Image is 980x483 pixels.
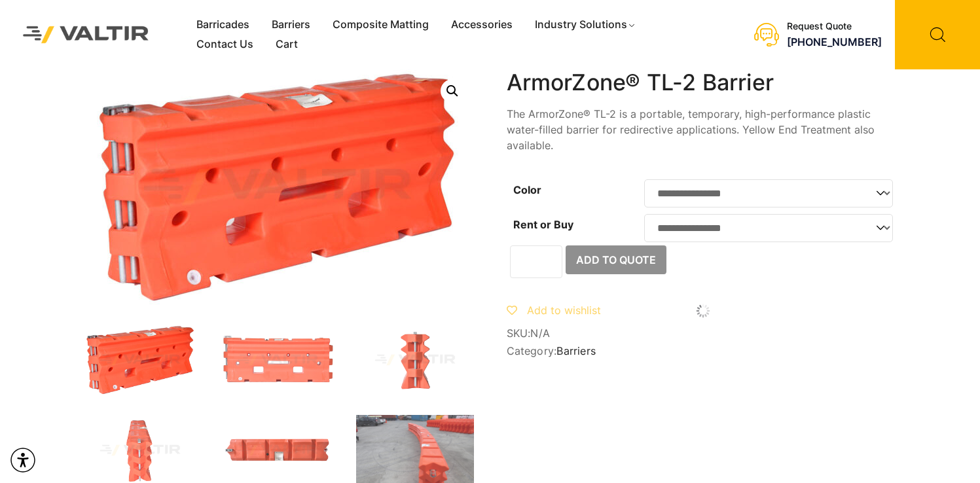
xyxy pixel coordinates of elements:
[185,15,261,35] a: Barricades
[185,35,264,54] a: Contact Us
[513,183,541,196] label: Color
[787,35,882,48] a: [PHONE_NUMBER]
[513,218,573,231] label: Rent or Buy
[787,21,882,32] div: Request Quote
[530,327,550,340] span: N/A
[219,325,336,395] img: Armorzone_Org_Front.jpg
[507,106,899,153] p: The ArmorZone® TL-2 is a portable, temporary, high-performance plastic water-filled barrier for r...
[507,345,899,357] span: Category:
[441,79,464,103] a: 🔍
[556,344,596,357] a: Barriers
[524,15,647,35] a: Industry Solutions
[507,327,899,340] span: SKU:
[81,325,199,395] img: ArmorZone_Org_3Q.jpg
[566,245,666,274] button: Add to Quote
[507,69,899,96] h1: ArmorZone® TL-2 Barrier
[356,325,474,395] img: Armorzone_Org_Side.jpg
[261,15,321,35] a: Barriers
[10,13,162,56] img: Valtir Rentals
[264,35,309,54] a: Cart
[510,245,562,278] input: Product quantity
[321,15,440,35] a: Composite Matting
[440,15,524,35] a: Accessories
